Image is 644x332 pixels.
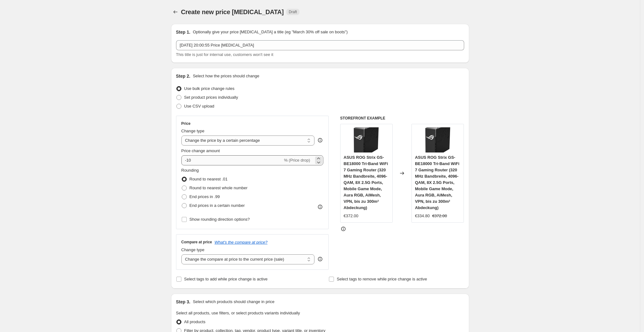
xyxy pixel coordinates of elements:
span: Select tags to add while price change is active [184,277,268,281]
div: €334.80 [415,213,430,219]
h3: Price [181,121,191,126]
span: End prices in a certain number [190,203,245,208]
strike: €372.00 [432,213,447,219]
h2: Step 2. [176,73,191,79]
button: What's the compare at price? [215,240,268,245]
span: Round to nearest .01 [190,177,228,181]
span: This title is just for internal use, customers won't see it [176,52,273,57]
input: 30% off holiday sale [176,40,464,50]
span: Use CSV upload [184,104,214,108]
span: Use bulk price change rules [184,86,234,91]
h2: Step 1. [176,29,191,35]
span: Round to nearest whole number [190,185,248,190]
img: 61c5Sfkh6RL._AC_SL1500_80x.jpg [354,127,379,152]
div: help [317,137,323,143]
div: €372.00 [344,213,358,219]
span: ASUS ROG Strix GS-BE18000 Tri-Band WiFi 7 Gaming Router (320 MHz Bandbreite, 4096-QAM, 8X 2.5G Po... [344,155,388,210]
span: Price change amount [181,148,220,153]
h3: Compare at price [181,240,212,245]
span: % (Price drop) [284,158,310,163]
h6: STOREFRONT EXAMPLE [340,116,464,121]
input: -15 [181,155,283,165]
span: Change type [181,129,205,133]
span: Create new price [MEDICAL_DATA] [181,8,284,15]
p: Select how the prices should change [193,73,259,79]
span: Set product prices individually [184,95,238,100]
div: help [317,256,323,262]
span: ASUS ROG Strix GS-BE18000 Tri-Band WiFi 7 Gaming Router (320 MHz Bandbreite, 4096-QAM, 8X 2.5G Po... [415,155,459,210]
span: All products [184,319,206,324]
h2: Step 3. [176,299,191,305]
span: End prices in .99 [190,194,220,199]
span: Change type [181,247,205,252]
p: Optionally give your price [MEDICAL_DATA] a title (eg "March 30% off sale on boots") [193,29,347,35]
button: Price change jobs [171,8,180,16]
span: Draft [289,9,297,14]
span: Select all products, use filters, or select products variants individually [176,311,300,315]
span: Show rounding direction options? [190,217,250,222]
span: Rounding [181,168,199,173]
p: Select which products should change in price [193,299,274,305]
img: 61c5Sfkh6RL._AC_SL1500_80x.jpg [425,127,450,152]
span: Select tags to remove while price change is active [337,277,427,281]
